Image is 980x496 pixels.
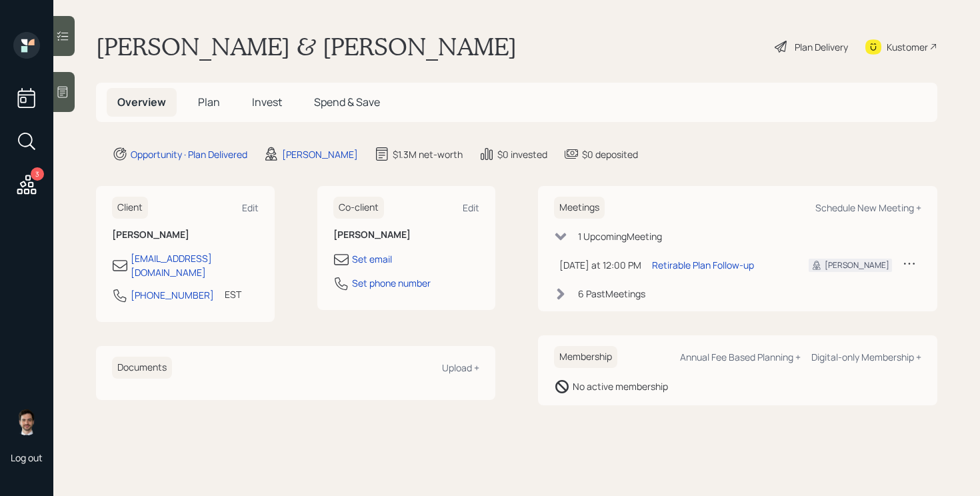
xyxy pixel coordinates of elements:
div: [PERSON_NAME] [825,259,889,271]
div: [EMAIL_ADDRESS][DOMAIN_NAME] [131,251,259,279]
h1: [PERSON_NAME] & [PERSON_NAME] [96,32,517,61]
div: 1 Upcoming Meeting [578,229,662,243]
span: Plan [198,95,220,109]
div: [PERSON_NAME] [282,147,358,161]
h6: [PERSON_NAME] [333,229,480,241]
div: 3 [31,167,44,181]
div: No active membership [573,379,668,393]
h6: Membership [554,346,617,368]
div: Digital-only Membership + [811,351,921,363]
span: Overview [117,95,166,109]
div: 6 Past Meeting s [578,287,645,301]
div: Kustomer [887,40,928,54]
span: Spend & Save [314,95,380,109]
div: Opportunity · Plan Delivered [131,147,247,161]
div: Edit [242,201,259,214]
div: Plan Delivery [795,40,848,54]
div: [DATE] at 12:00 PM [559,258,641,272]
div: EST [225,287,241,301]
div: Edit [463,201,479,214]
h6: Meetings [554,197,605,219]
span: Invest [252,95,282,109]
div: [PHONE_NUMBER] [131,288,214,302]
div: Retirable Plan Follow-up [652,258,754,272]
div: Set email [352,252,392,266]
div: $0 deposited [582,147,638,161]
div: Schedule New Meeting + [815,201,921,214]
div: Set phone number [352,276,431,290]
div: Upload + [442,361,479,374]
h6: Documents [112,357,172,379]
h6: Client [112,197,148,219]
img: jonah-coleman-headshot.png [13,409,40,435]
div: $0 invested [497,147,547,161]
div: $1.3M net-worth [393,147,463,161]
div: Log out [11,451,43,464]
h6: [PERSON_NAME] [112,229,259,241]
div: Annual Fee Based Planning + [680,351,801,363]
h6: Co-client [333,197,384,219]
